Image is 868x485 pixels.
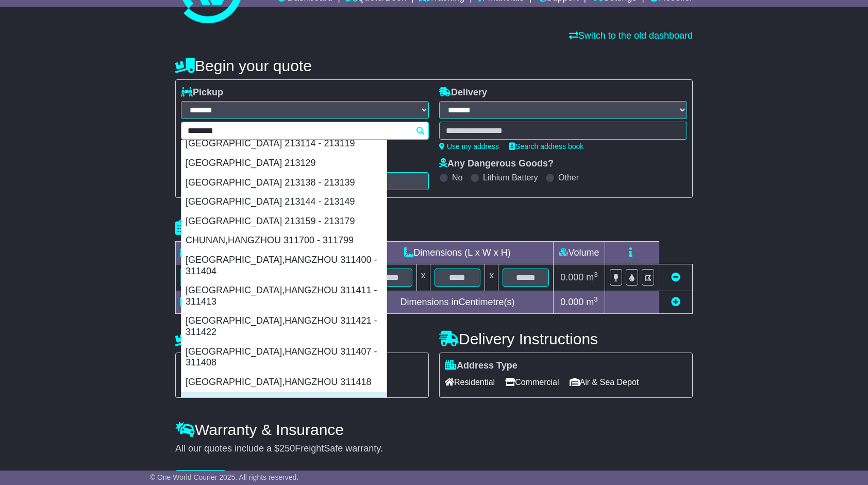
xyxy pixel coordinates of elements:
[181,311,387,342] div: [GEOGRAPHIC_DATA],HANGZHOU 311421 - 311422
[452,173,462,182] label: No
[439,330,693,347] h4: Delivery Instructions
[439,142,499,150] a: Use my address
[150,473,299,481] span: © One World Courier 2025. All rights reserved.
[181,154,387,173] div: [GEOGRAPHIC_DATA] 213129
[181,231,387,250] div: CHUNAN,HANGZHOU 311700 - 311799
[181,122,429,140] typeahead: Please provide city
[175,219,305,236] h4: Package details |
[445,360,518,372] label: Address Type
[594,295,598,303] sup: 3
[175,330,429,347] h4: Pickup Instructions
[594,271,598,278] sup: 3
[361,291,553,314] td: Dimensions in Centimetre(s)
[279,443,295,454] span: 250
[671,272,680,282] a: Remove this item
[181,373,387,392] div: [GEOGRAPHIC_DATA],HANGZHOU 311418
[483,173,538,182] label: Lithium Battery
[181,87,223,98] label: Pickup
[181,173,387,193] div: [GEOGRAPHIC_DATA] 213138 - 213139
[445,374,495,390] span: Residential
[439,87,487,98] label: Delivery
[671,297,680,307] a: Add new item
[181,212,387,231] div: [GEOGRAPHIC_DATA] 213159 - 213179
[175,421,693,438] h4: Warranty & Insurance
[181,392,387,411] div: HANGZHOU 310000 - 310049
[361,242,553,264] td: Dimensions (L x W x H)
[553,242,605,264] td: Volume
[439,158,554,170] label: Any Dangerous Goods?
[416,264,430,291] td: x
[175,57,693,74] h4: Begin your quote
[181,281,387,311] div: [GEOGRAPHIC_DATA],HANGZHOU 311411 - 311413
[181,134,387,154] div: [GEOGRAPHIC_DATA] 213114 - 213119
[560,272,583,282] span: 0.000
[558,173,579,182] label: Other
[505,374,559,390] span: Commercial
[485,264,498,291] td: x
[586,272,598,282] span: m
[175,443,693,455] div: All our quotes include a $ FreightSafe warranty.
[181,192,387,212] div: [GEOGRAPHIC_DATA] 213144 - 213149
[181,342,387,373] div: [GEOGRAPHIC_DATA],HANGZHOU 311407 - 311408
[570,374,639,390] span: Air & Sea Depot
[586,297,598,307] span: m
[181,250,387,281] div: [GEOGRAPHIC_DATA],HANGZHOU 311400 - 311404
[569,30,693,41] a: Switch to the old dashboard
[176,242,262,264] td: Type
[176,291,262,314] td: Total
[560,297,583,307] span: 0.000
[509,142,583,150] a: Search address book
